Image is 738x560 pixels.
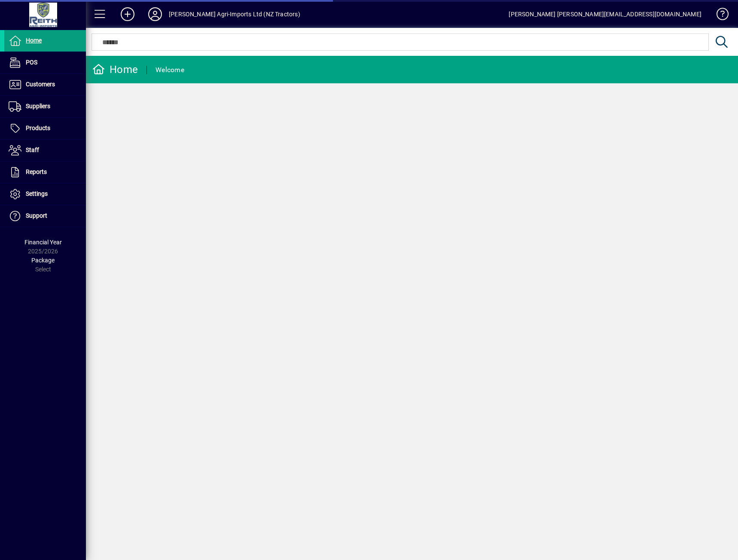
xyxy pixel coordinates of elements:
[26,212,47,219] span: Support
[509,7,701,21] div: [PERSON_NAME] [PERSON_NAME][EMAIL_ADDRESS][DOMAIN_NAME]
[710,2,727,30] a: Knowledge Base
[26,146,39,153] span: Staff
[26,125,50,131] span: Products
[4,205,86,227] a: Support
[4,140,86,161] a: Staff
[26,168,47,175] span: Reports
[92,63,138,76] div: Home
[26,81,55,88] span: Customers
[169,7,300,21] div: [PERSON_NAME] Agri-Imports Ltd (NZ Tractors)
[4,161,86,183] a: Reports
[4,183,86,205] a: Settings
[24,239,62,246] span: Financial Year
[141,6,169,22] button: Profile
[156,63,184,77] div: Welcome
[26,190,48,197] span: Settings
[26,103,50,110] span: Suppliers
[4,52,86,73] a: POS
[114,6,141,22] button: Add
[4,74,86,95] a: Customers
[4,118,86,139] a: Products
[26,59,37,66] span: POS
[31,257,55,264] span: Package
[4,96,86,117] a: Suppliers
[26,37,42,44] span: Home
